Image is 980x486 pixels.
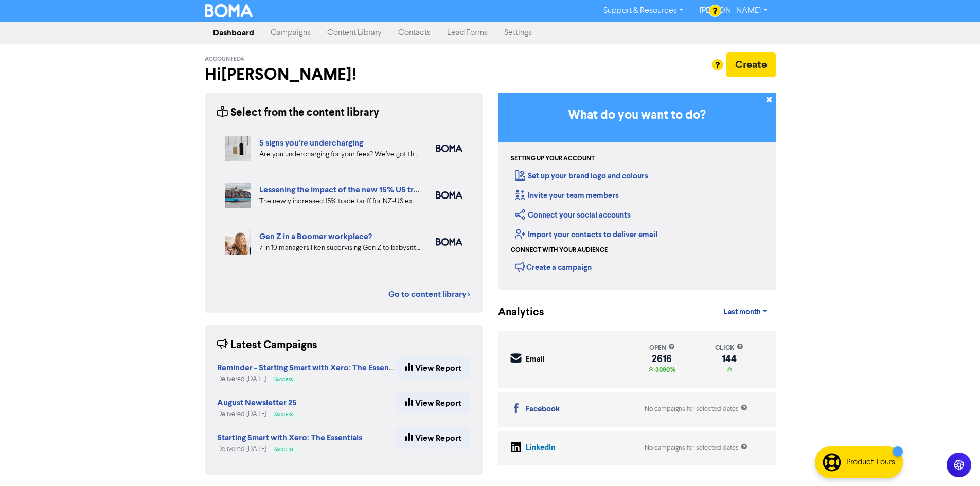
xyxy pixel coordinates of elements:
[439,23,496,43] a: Lead Forms
[511,246,608,255] div: Connect with your audience
[396,392,470,414] a: View Report
[217,337,317,353] div: Latest Campaigns
[259,196,420,207] div: The newly increased 15% trade tariff for NZ-US exports could well have a major impact on your mar...
[217,105,379,121] div: Select from the content library
[436,191,462,199] img: boma
[526,404,560,416] div: Facebook
[259,149,420,160] div: Are you undercharging for your fees? We’ve got the five warning signs that can help you diagnose ...
[724,308,761,317] span: Last month
[259,243,420,254] div: 7 in 10 managers liken supervising Gen Z to babysitting or parenting. But is your people manageme...
[396,357,470,379] a: View Report
[217,374,396,384] div: Delivered [DATE]
[274,447,293,452] span: Success
[259,231,372,242] a: Gen Z in a Boomer workplace?
[715,343,743,353] div: click
[217,433,362,443] strong: Starting Smart with Xero: The Essentials
[645,404,747,414] div: No campaigns for selected dates
[691,3,775,19] a: [PERSON_NAME]
[526,354,545,366] div: Email
[436,145,462,152] img: boma_accounting
[595,3,691,19] a: Support & Resources
[388,288,470,300] a: Go to content library >
[205,23,262,43] a: Dashboard
[498,93,776,290] div: Getting Started in BOMA
[390,23,439,43] a: Contacts
[217,409,297,419] div: Delivered [DATE]
[262,23,319,43] a: Campaigns
[513,108,760,123] h3: What do you want to do?
[645,443,747,453] div: No campaigns for selected dates
[515,171,648,181] a: Set up your brand logo and colours
[217,434,362,442] a: Starting Smart with Xero: The Essentials
[217,399,297,407] a: August Newsletter 25
[217,364,404,372] a: Reminder - Starting Smart with Xero: The Essentials
[274,412,293,417] span: Success
[259,185,448,195] a: Lessening the impact of the new 15% US trade tariff
[851,375,980,486] iframe: Chat Widget
[515,210,631,220] a: Connect your social accounts
[496,23,540,43] a: Settings
[511,154,595,164] div: Setting up your account
[653,366,675,374] span: 3090%
[726,52,776,77] button: Create
[259,138,363,148] a: 5 signs you’re undercharging
[526,442,555,454] div: LinkedIn
[217,363,404,373] strong: Reminder - Starting Smart with Xero: The Essentials
[716,302,775,322] a: Last month
[217,398,297,408] strong: August Newsletter 25
[436,238,462,246] img: boma
[648,355,675,363] div: 2616
[205,65,483,84] h2: Hi [PERSON_NAME] !
[515,191,619,201] a: Invite your team members
[648,343,675,353] div: open
[396,427,470,449] a: View Report
[515,259,592,275] div: Create a campaign
[217,444,362,454] div: Delivered [DATE]
[274,377,293,382] span: Success
[319,23,390,43] a: Content Library
[498,304,531,320] div: Analytics
[515,230,657,240] a: Import your contacts to deliver email
[205,56,244,63] span: Accounted4
[715,355,743,363] div: 144
[205,4,253,17] img: BOMA Logo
